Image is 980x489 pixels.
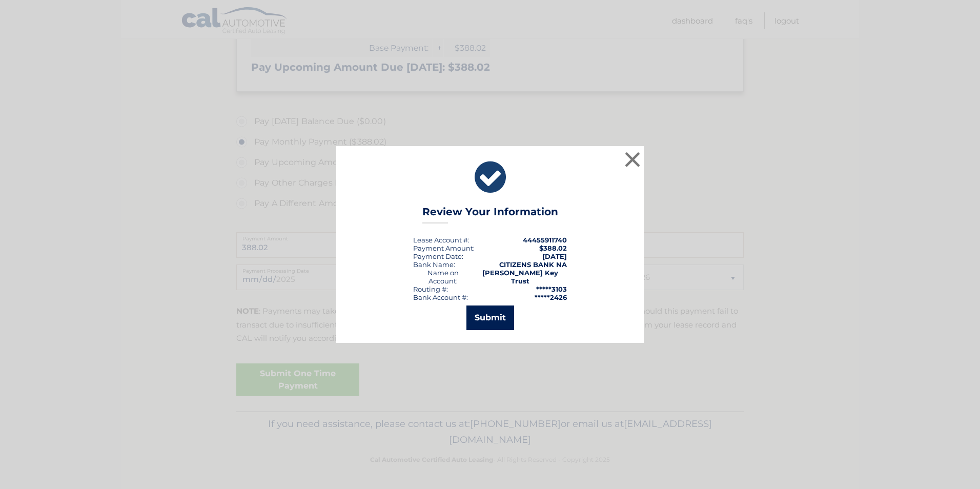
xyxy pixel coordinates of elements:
[622,149,643,170] button: ×
[413,252,463,260] div: :
[413,244,475,252] div: Payment Amount:
[413,293,468,301] div: Bank Account #:
[499,260,567,269] strong: CITIZENS BANK NA
[413,236,469,244] div: Lease Account #:
[523,236,567,244] strong: 44455911740
[466,305,514,330] button: Submit
[542,252,567,260] span: [DATE]
[413,260,455,269] div: Bank Name:
[482,269,558,285] strong: [PERSON_NAME] Key Trust
[413,285,448,293] div: Routing #:
[539,244,567,252] span: $388.02
[413,269,473,285] div: Name on Account:
[422,206,558,223] h3: Review Your Information
[413,252,462,260] span: Payment Date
